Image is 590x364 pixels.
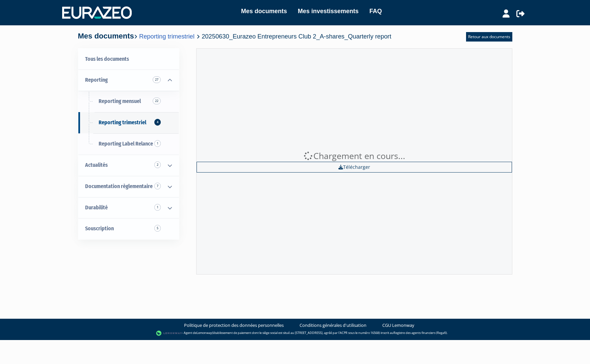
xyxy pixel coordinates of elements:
[78,49,179,70] a: Tous les documents
[197,150,512,162] div: Chargement en cours...
[466,32,512,42] a: Retour aux documents
[154,204,161,211] span: 1
[154,119,161,126] span: 4
[154,140,161,147] span: 1
[153,98,161,104] span: 22
[85,204,108,211] span: Durabilité
[99,140,153,147] span: Reporting Label Relance
[197,162,512,173] a: Télécharger
[369,6,382,16] a: FAQ
[78,218,179,239] a: Souscription5
[85,225,114,232] span: Souscription
[153,76,161,83] span: 27
[197,331,212,335] a: Lemonway
[78,197,179,218] a: Durabilité 1
[99,98,141,104] span: Reporting mensuel
[139,33,195,40] a: Reporting trimestriel
[202,33,391,40] span: 20250630_Eurazeo Entrepreneurs Club 2_A-shares_Quarterly report
[78,70,179,91] a: Reporting 27
[184,322,284,329] a: Politique de protection des données personnelles
[85,183,153,189] span: Documentation règlementaire
[154,161,161,168] span: 2
[85,162,108,168] span: Actualités
[78,112,179,133] a: Reporting trimestriel4
[241,6,287,16] a: Mes documents
[154,225,161,232] span: 5
[78,133,179,155] a: Reporting Label Relance1
[78,91,179,112] a: Reporting mensuel22
[78,32,391,40] h4: Mes documents
[393,331,447,335] a: Registre des agents financiers (Regafi)
[300,322,366,329] a: Conditions générales d'utilisation
[78,176,179,197] a: Documentation règlementaire 7
[154,183,161,189] span: 7
[99,119,146,126] span: Reporting trimestriel
[85,77,108,83] span: Reporting
[156,330,182,337] img: logo-lemonway.png
[62,6,132,19] img: 1732889491-logotype_eurazeo_blanc_rvb.png
[382,322,414,329] a: CGU Lemonway
[7,330,583,337] div: - Agent de (établissement de paiement dont le siège social est situé au [STREET_ADDRESS], agréé p...
[78,155,179,176] a: Actualités 2
[298,6,359,16] a: Mes investissements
